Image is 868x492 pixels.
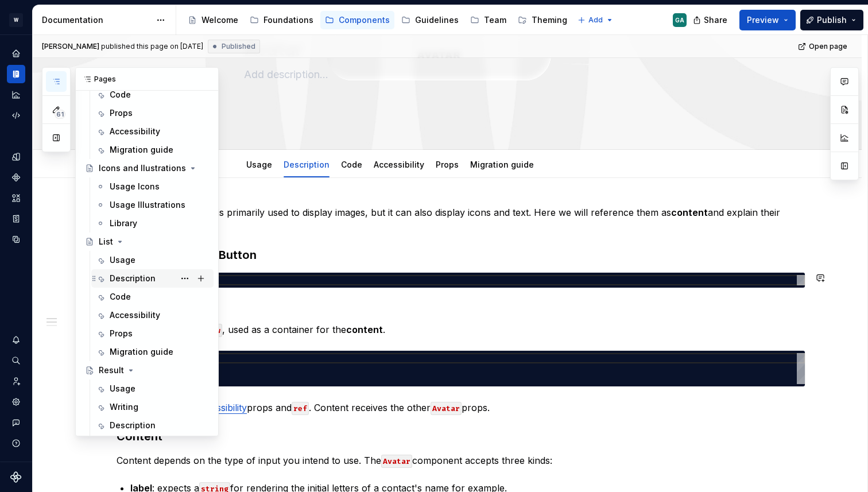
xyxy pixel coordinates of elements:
a: Open page [795,38,852,55]
div: Notifications [7,331,25,349]
div: Code [110,291,131,303]
div: Guidelines [415,14,459,26]
div: Description [110,420,156,431]
a: Code [341,160,362,169]
a: Theming [513,11,572,29]
a: Icons and Ilustrations [80,159,214,177]
svg: Supernova Logo [10,471,22,483]
div: Props [110,107,133,119]
a: Result [80,361,214,379]
div: Code [110,89,131,100]
a: Code [91,86,214,104]
div: Usage [110,254,135,266]
code: ref [292,402,309,415]
a: Welcome [183,11,243,29]
a: Usage [246,160,272,169]
a: Accessibility [91,306,214,324]
button: Search ⌘K [7,351,25,370]
div: Description [110,273,156,284]
div: Design tokens [7,148,25,166]
div: Components [339,14,390,26]
a: Data sources [7,230,25,249]
a: Storybook stories [7,210,25,228]
div: Usage [242,152,277,176]
strong: content [671,207,708,218]
button: Add [574,12,617,28]
a: Invite team [7,372,25,390]
a: Props [91,104,214,122]
a: Team [466,11,511,29]
span: Publish [817,14,847,26]
div: Documentation [42,14,150,26]
a: Guidelines [397,11,463,29]
a: Props [91,324,214,343]
div: Team [484,14,506,26]
span: [PERSON_NAME] [42,42,99,51]
p: The root receives props and . Content receives the other props. [117,401,805,414]
div: Usage Icons [110,181,160,192]
a: Usage [91,379,214,398]
button: Publish [800,10,863,30]
a: Documentation [7,65,25,83]
strong: content [346,324,383,335]
button: Contact support [7,413,25,432]
a: Components [320,11,394,29]
a: Migration guide [470,160,534,169]
a: Accessibility [194,402,247,413]
a: Analytics [7,86,25,104]
div: Page tree [183,9,572,32]
a: Usage Illustrations [91,196,214,214]
div: Library [110,218,137,229]
div: Description [279,152,334,176]
a: Migration guide [91,343,214,361]
div: Accessibility [110,309,160,321]
div: Icons and Ilustrations [99,162,186,174]
a: Assets [7,189,25,207]
p: The root is a , used as a container for the . [117,323,805,336]
div: Result [99,365,124,376]
div: Foundations [263,14,313,26]
strong: Content [117,429,162,443]
div: Props [431,152,463,176]
div: Theming [532,14,567,26]
a: Description [91,416,214,435]
p: Content depends on the type of input you intend to use. The component accepts three kinds: [117,454,805,467]
div: Accessibility [369,152,429,176]
code: Avatar [381,455,412,468]
div: Writing [110,401,138,413]
a: Library [91,214,214,233]
span: Share [704,14,727,26]
a: Migration guide [91,141,214,159]
a: Foundations [245,11,318,29]
div: Components [7,168,25,187]
div: W [9,13,23,27]
button: W [2,7,30,32]
a: Settings [7,393,25,411]
button: Share [687,10,735,30]
div: List [99,236,113,247]
span: Open page [809,42,847,51]
span: Add [588,16,603,25]
div: Migration guide [466,152,538,176]
a: Description [284,160,330,169]
button: Preview [739,10,796,30]
a: Code [91,435,214,453]
a: Description [91,269,214,288]
div: Migration guide [110,144,173,156]
div: Pages [76,68,218,91]
span: 61 [55,110,65,119]
div: Props [110,328,133,339]
a: Code automation [7,106,25,125]
code: Avatar [431,402,462,415]
a: Accessibility [91,122,214,141]
div: Accessibility [110,126,160,137]
a: Accessibility [374,160,424,169]
a: Writing [91,398,214,416]
span: Preview [747,14,779,26]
